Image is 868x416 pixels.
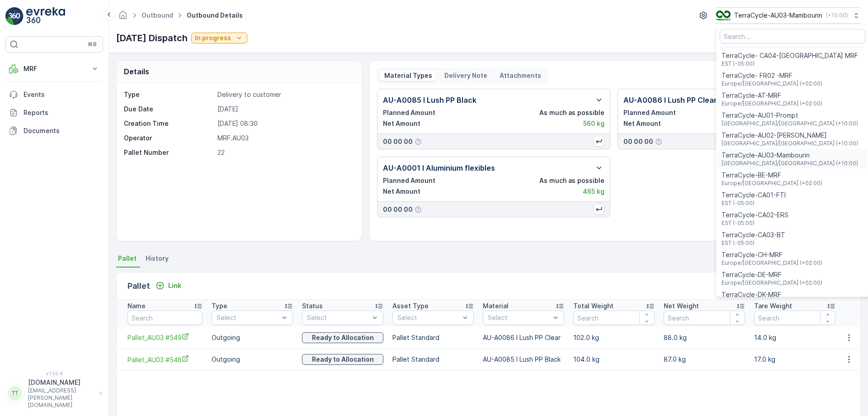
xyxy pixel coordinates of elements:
p: Ready to Allocation [312,333,374,342]
span: Europe/[GEOGRAPHIC_DATA] (+02:00) [722,100,822,107]
span: EST (-05:00) [722,220,788,227]
div: Help Tooltip Icon [415,138,422,145]
p: Net Amount [383,187,420,196]
p: Outgoing [212,355,293,364]
span: [GEOGRAPHIC_DATA]/[GEOGRAPHIC_DATA] (+10:00) [722,120,858,127]
p: Documents [24,126,99,135]
span: EST (-05:00) [722,60,858,67]
button: TT[DOMAIN_NAME][EMAIL_ADDRESS][PERSON_NAME][DOMAIN_NAME] [5,378,103,409]
p: AU-A0001 I Aluminium flexibles [383,163,495,173]
p: Net Weight [664,301,699,311]
p: Attachments [498,71,541,80]
span: EST (-05:00) [722,239,785,247]
p: Operator [124,134,214,143]
span: [GEOGRAPHIC_DATA]/[GEOGRAPHIC_DATA] (+10:00) [722,140,858,147]
p: As much as possible [539,176,604,185]
p: Select [397,313,460,322]
p: MRF.AU03 [217,134,352,143]
input: Search [754,311,835,325]
span: v 1.50.4 [5,371,103,376]
span: TerraCycle-BE-MRF [722,171,822,180]
p: Due Date [124,105,214,114]
span: Europe/[GEOGRAPHIC_DATA] (+02:00) [722,279,822,287]
p: Net Amount [383,119,420,128]
p: Status [302,301,323,311]
button: TerraCycle-AU03-Mambourin(+10:00) [716,7,861,24]
img: logo_light-DOdMpM7g.png [26,7,65,25]
p: Events [24,90,99,99]
p: Select [217,313,279,322]
p: 465 kg [583,187,604,196]
a: Outbound [142,11,173,19]
span: TerraCycle-AU03-Mambourin [722,151,858,160]
p: [EMAIL_ADDRESS][PERSON_NAME][DOMAIN_NAME] [28,387,95,409]
p: 560 kg [583,119,604,128]
p: Planned Amount [383,176,435,185]
span: Europe/[GEOGRAPHIC_DATA] (+02:00) [722,259,822,267]
img: logo [5,7,24,25]
button: In progress [191,33,247,43]
input: Search [573,311,655,325]
p: AU-A0086 I Lush PP Clear [483,333,564,342]
span: TerraCycle-AU01-Prompt [722,111,858,120]
p: Asset Type [392,301,429,311]
div: Help Tooltip Icon [655,138,662,145]
a: Events [5,86,103,104]
span: Pallet_AU03 #549 [127,333,203,342]
p: 17.0 kg [754,355,835,364]
p: 14.0 kg [754,333,835,342]
span: TerraCycle-DE-MRF [722,270,822,279]
img: image_D6FFc8H.png [716,10,731,20]
p: Total Weight [573,301,613,311]
p: Reports [24,108,99,117]
p: Material [483,301,509,311]
span: TerraCycle-CH-MRF [722,250,822,259]
p: Pallet Number [124,148,214,157]
p: Type [212,301,227,311]
p: AU-A0086 I Lush PP Clear [623,95,717,105]
span: [GEOGRAPHIC_DATA]/[GEOGRAPHIC_DATA] (+10:00) [722,160,858,167]
p: Net Amount [623,119,661,128]
span: TerraCycle-CA02-ERS [722,210,788,220]
span: TerraCycle- CA04-[GEOGRAPHIC_DATA] MRF [722,51,858,60]
p: [DATE] 08:30 [217,119,352,128]
span: TerraCycle-DK-MRF [722,290,822,299]
span: TerraCycle-AU02-[PERSON_NAME] [722,131,858,140]
a: Reports [5,104,103,122]
span: Pallet_AU03 #548 [127,355,203,364]
p: ⌘B [88,41,97,48]
p: Delivery to customer [217,90,352,99]
div: Help Tooltip Icon [415,206,422,213]
div: TT [8,386,22,401]
a: Homepage [118,14,128,21]
p: 22 [217,148,352,157]
input: Search... [720,29,865,43]
span: Pallet [118,254,137,263]
span: Outbound Details [185,11,245,20]
p: TerraCycle-AU03-Mambourin [734,11,822,20]
span: TerraCycle-CA01-FTI [722,191,786,200]
p: 00 00 00 [623,137,653,146]
p: Details [124,66,149,77]
p: Pallet Standard [392,333,474,342]
p: [DATE] Dispatch [116,31,188,45]
span: TerraCycle- FR02 -MRF [722,71,822,80]
p: Name [127,301,146,311]
span: EST (-05:00) [722,200,786,207]
button: Ready to Allocation [302,332,383,343]
button: Ready to Allocation [302,354,383,365]
a: Documents [5,122,103,140]
p: Creation Time [124,119,214,128]
p: In progress [195,33,231,43]
p: ( +10:00 ) [826,12,848,19]
p: 00 00 00 [383,205,413,214]
p: Planned Amount [623,108,676,117]
span: Europe/[GEOGRAPHIC_DATA] (+02:00) [722,180,822,187]
p: 102.0 kg [573,333,655,342]
p: Select [488,313,550,322]
p: Material Types [383,71,432,80]
p: 00 00 00 [383,137,413,146]
p: Planned Amount [383,108,435,117]
span: TerraCycle-AT-MRF [722,91,822,100]
p: Outgoing [212,333,293,342]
